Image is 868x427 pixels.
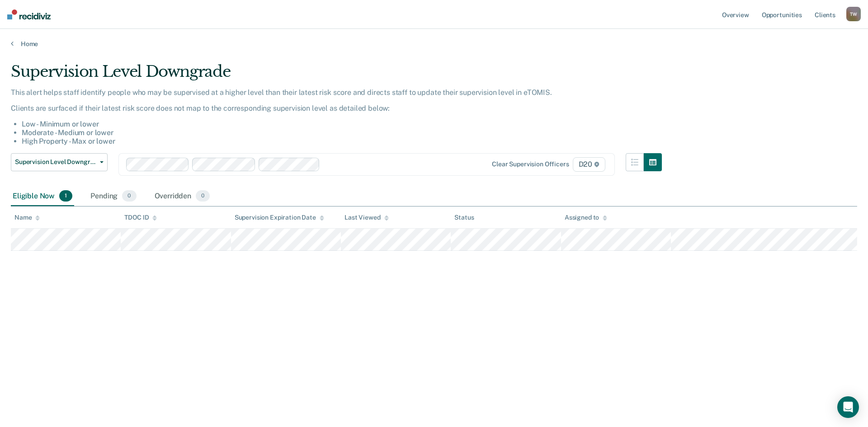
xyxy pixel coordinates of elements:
[22,137,662,145] li: High Property - Max or lower
[153,187,212,206] div: Overridden0
[14,214,40,221] div: Name
[344,214,388,221] div: Last Viewed
[59,190,72,202] span: 1
[22,128,662,137] li: Moderate - Medium or lower
[124,214,157,221] div: TDOC ID
[11,40,857,48] a: Home
[11,62,662,88] div: Supervision Level Downgrade
[11,104,662,113] p: Clients are surfaced if their latest risk score does not map to the corresponding supervision lev...
[235,214,324,221] div: Supervision Expiration Date
[846,7,861,21] button: TW
[573,157,605,172] span: D20
[89,187,138,206] div: Pending0
[837,396,859,418] div: Open Intercom Messenger
[492,160,569,168] div: Clear supervision officers
[122,190,136,202] span: 0
[454,214,474,221] div: Status
[11,153,108,171] button: Supervision Level Downgrade
[15,158,96,166] span: Supervision Level Downgrade
[846,7,861,21] div: T W
[565,214,607,221] div: Assigned to
[7,9,51,19] img: Recidiviz
[22,120,662,128] li: Low - Minimum or lower
[11,187,74,206] div: Eligible Now1
[11,88,662,97] p: This alert helps staff identify people who may be supervised at a higher level than their latest ...
[196,190,210,202] span: 0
